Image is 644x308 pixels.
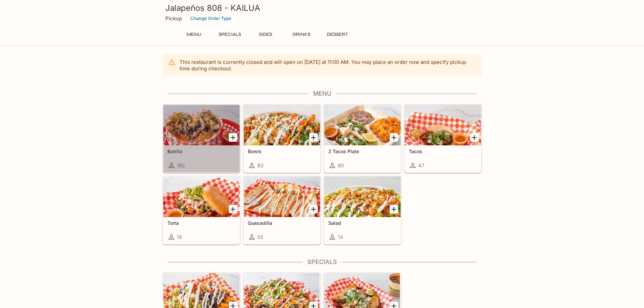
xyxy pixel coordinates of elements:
a: Tacos47 [404,104,481,173]
a: Burrito162 [163,104,240,173]
div: Bowls [244,105,320,145]
button: Add 2 Tacos Plate [390,133,398,142]
a: Quesadilla55 [243,176,320,244]
div: 2 Tacos Plate [324,105,401,145]
span: 19 [177,234,182,240]
p: This restaurant is currently closed and will open on [DATE] at 11:00 AM . You may place an order ... [180,59,476,72]
div: Salad [324,176,401,217]
h5: Salad [328,220,397,226]
a: Salad14 [324,176,401,244]
div: Burrito [163,105,240,145]
div: Quesadilla [244,176,320,217]
button: Menu [179,30,209,39]
button: Add Tacos [470,133,479,142]
button: Add Torta [229,205,237,213]
a: Torta19 [163,176,240,244]
h3: Jalapeños 808 - KAILUA [165,3,479,13]
button: Change Order Type [187,13,234,24]
h4: Menu [163,90,482,97]
div: Tacos [405,105,481,145]
button: Add Quesadilla [309,205,318,213]
span: 162 [177,162,185,169]
a: 2 Tacos Plate80 [324,104,401,173]
button: Add Salad [390,205,398,213]
h5: Tacos [409,148,477,154]
h5: 2 Tacos Plate [328,148,397,154]
span: 55 [257,234,263,240]
button: Specials [215,30,245,39]
h5: Burrito [167,148,236,154]
span: 83 [257,162,263,169]
p: Pickup [165,15,182,22]
button: Drinks [286,30,317,39]
span: 80 [338,162,344,169]
span: 14 [338,234,343,240]
div: Torta [163,176,240,217]
button: Dessert [322,30,353,39]
button: Sides [251,30,281,39]
span: 47 [418,162,424,169]
a: Bowls83 [243,104,320,173]
button: Add Bowls [309,133,318,142]
h5: Bowls [248,148,316,154]
button: Add Burrito [229,133,237,142]
h5: Quesadilla [248,220,316,226]
h4: Specials [163,258,482,266]
h5: Torta [167,220,236,226]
